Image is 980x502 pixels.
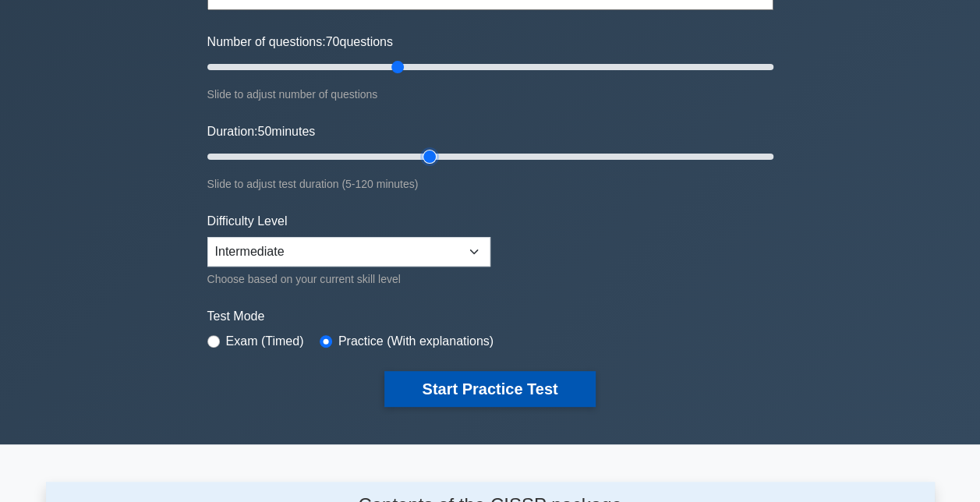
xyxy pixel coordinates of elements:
[207,175,773,193] div: Slide to adjust test duration (5-120 minutes)
[207,33,393,51] label: Number of questions: questions
[226,332,304,351] label: Exam (Timed)
[257,125,271,138] span: 50
[207,212,288,231] label: Difficulty Level
[326,35,340,48] span: 70
[207,85,773,104] div: Slide to adjust number of questions
[384,371,595,407] button: Start Practice Test
[338,332,494,351] label: Practice (With explanations)
[207,270,490,288] div: Choose based on your current skill level
[207,307,773,326] label: Test Mode
[207,122,316,141] label: Duration: minutes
